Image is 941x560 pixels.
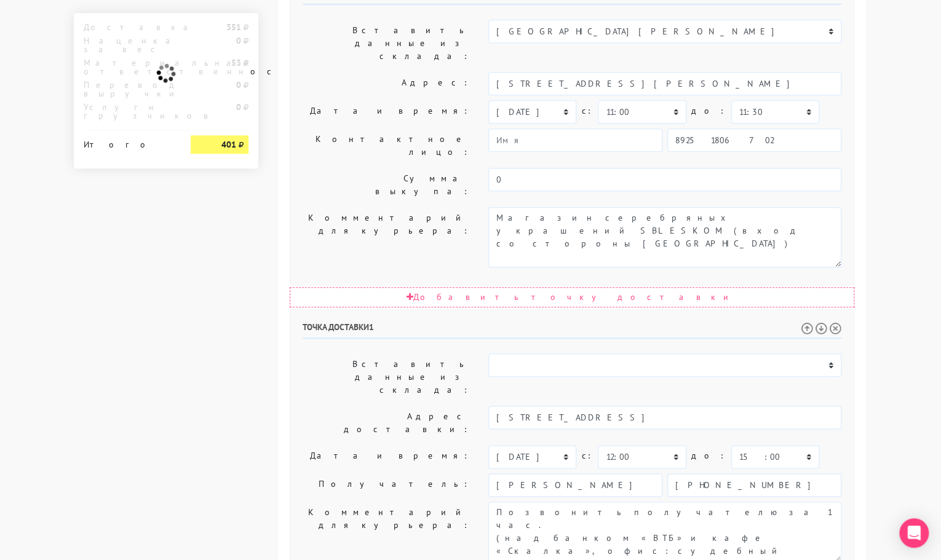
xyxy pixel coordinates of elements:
[293,20,479,67] label: Вставить данные из склада:
[84,135,172,149] div: Итого
[293,168,479,202] label: Сумма выкупа:
[74,58,181,76] div: Материальная ответственность
[369,321,374,333] span: 1
[293,406,479,440] label: Адрес доставки:
[293,353,479,401] label: Вставить данные из склада:
[899,518,929,548] div: Open Intercom Messenger
[293,100,479,124] label: Дата и время:
[293,128,479,163] label: Контактное лицо:
[293,72,479,95] label: Адрес:
[691,445,726,467] label: до:
[303,322,841,339] h6: Точка доставки
[74,103,181,120] div: Услуги грузчиков
[581,445,593,467] label: c:
[74,81,181,98] div: Перевод выручки
[667,473,841,497] input: Телефон
[488,128,662,152] input: Имя
[667,128,841,152] input: Телефон
[691,100,726,122] label: до:
[293,473,479,497] label: Получатель:
[74,36,181,53] div: Наценка за вес
[290,287,854,307] div: Добавить точку доставки
[226,22,241,33] strong: 351
[155,62,177,84] img: ajax-loader.gif
[293,207,479,267] label: Комментарий для курьера:
[221,139,236,150] strong: 401
[581,100,593,122] label: c:
[74,23,181,31] div: Доставка
[488,473,662,497] input: Имя
[293,445,479,468] label: Дата и время:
